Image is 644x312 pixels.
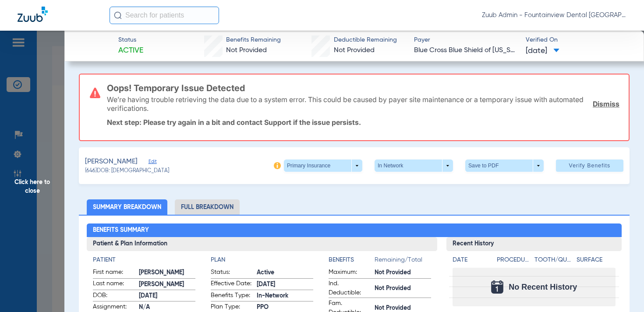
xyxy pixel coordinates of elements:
[465,160,544,172] button: Save to PDF
[87,223,622,238] h2: Benefits Summary
[375,268,431,277] span: Not Provided
[329,255,375,265] h4: Benefits
[284,160,362,172] button: Primary Insurance
[257,291,313,301] span: In-Network
[453,255,489,265] h4: Date
[257,268,313,277] span: Active
[107,118,619,127] p: Next step: Please try again in a bit and contact Support if the issue persists.
[90,88,100,98] img: error-icon
[329,279,372,298] span: Ind. Deductible:
[118,35,143,45] span: Status
[526,46,559,57] span: [DATE]
[139,303,195,312] span: N/A
[257,303,313,312] span: PPO
[446,237,622,251] h3: Recent History
[257,280,313,289] span: [DATE]
[375,284,431,293] span: Not Provided
[118,45,143,56] span: Active
[453,255,489,268] app-breakdown-title: Date
[139,268,195,277] span: [PERSON_NAME]
[107,95,587,113] p: We’re having trouble retrieving the data due to a system error. This could be caused by payer sit...
[497,255,531,265] h4: Procedure
[139,280,195,289] span: [PERSON_NAME]
[593,99,619,108] a: Dismiss
[110,7,219,24] input: Search for patients
[569,162,611,169] span: Verify Benefits
[93,279,136,290] span: Last name:
[87,199,167,215] li: Summary Breakdown
[211,279,254,290] span: Effective Date:
[211,255,313,265] h4: Plan
[93,255,195,265] h4: Patient
[526,35,630,45] span: Verified On
[226,35,281,45] span: Benefits Remaining
[85,156,138,167] span: [PERSON_NAME]
[491,280,503,294] img: Calendar
[556,160,623,172] button: Verify Benefits
[414,35,518,45] span: Payer
[577,255,616,268] app-breakdown-title: Surface
[85,167,169,175] span: (646) DOB: [DEMOGRAPHIC_DATA]
[114,11,122,19] img: Search Icon
[93,291,136,301] span: DOB:
[534,255,573,265] h4: Tooth/Quad
[534,255,573,268] app-breakdown-title: Tooth/Quad
[329,268,372,278] span: Maximum:
[93,268,136,278] span: First name:
[497,255,531,268] app-breakdown-title: Procedure
[211,291,254,301] span: Benefits Type:
[414,45,518,56] span: Blue Cross Blue Shield of [US_STATE][GEOGRAPHIC_DATA] ([GEOGRAPHIC_DATA])
[175,199,240,215] li: Full Breakdown
[149,159,156,167] span: Edit
[334,35,397,45] span: Deductible Remaining
[375,160,453,172] button: In Network
[577,255,616,265] h4: Surface
[226,47,267,54] span: Not Provided
[107,84,619,92] h3: Oops! Temporary Issue Detected
[375,255,431,268] span: Remaining/Total
[18,7,48,22] img: Zuub Logo
[334,47,375,54] span: Not Provided
[509,283,577,291] span: No Recent History
[482,11,626,20] span: Zuub Admin - Fountainview Dental [GEOGRAPHIC_DATA]
[139,291,195,301] span: [DATE]
[274,162,281,169] img: info-icon
[600,270,644,312] iframe: Chat Widget
[211,268,254,278] span: Status:
[329,255,375,268] app-breakdown-title: Benefits
[87,237,438,251] h3: Patient & Plan Information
